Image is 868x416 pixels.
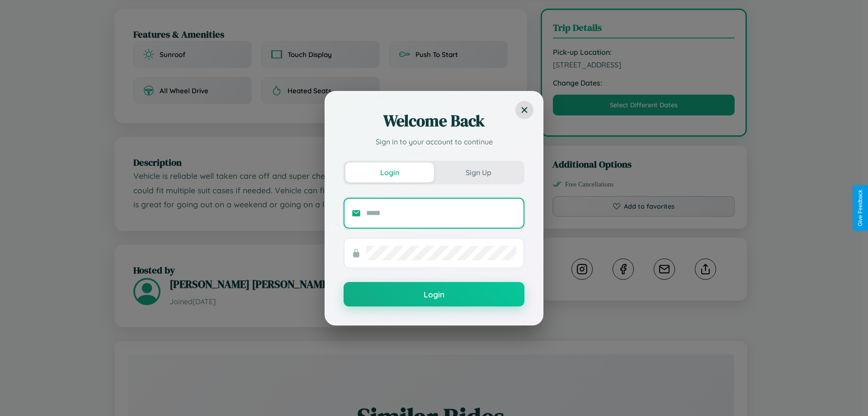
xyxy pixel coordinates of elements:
[857,190,863,226] div: Give Feedback
[434,163,523,182] button: Sign Up
[344,110,524,132] h2: Welcome Back
[344,282,524,306] button: Login
[344,136,524,147] p: Sign in to your account to continue
[345,163,434,182] button: Login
